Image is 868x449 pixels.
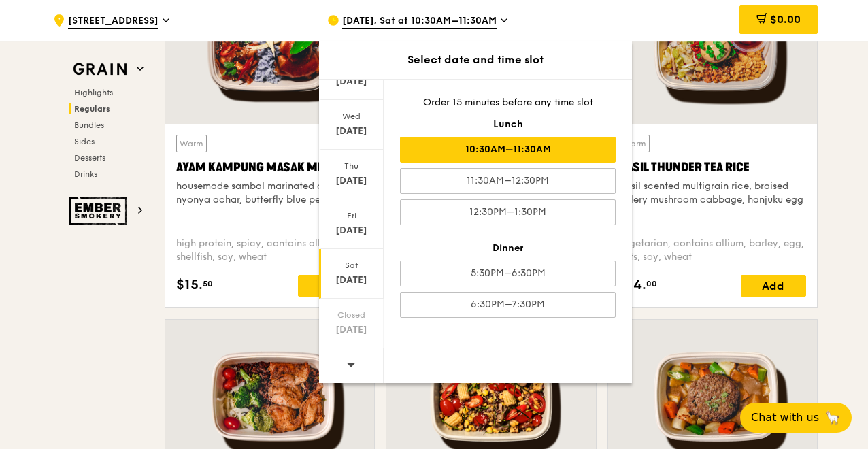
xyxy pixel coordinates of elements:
div: 6:30PM–7:30PM [400,292,616,318]
div: Dinner [400,242,616,255]
div: [DATE] [321,224,382,237]
span: Chat with us [751,410,819,426]
div: basil scented multigrain rice, braised celery mushroom cabbage, hanjuku egg [619,180,806,207]
div: [DATE] [321,273,382,287]
div: Fri [321,210,382,221]
span: Desserts [74,153,105,163]
div: Select date and time slot [319,52,632,68]
div: Order 15 minutes before any time slot [400,96,616,110]
span: Drinks [74,169,97,179]
div: vegetarian, contains allium, barley, egg, nuts, soy, wheat [619,237,806,264]
div: Add [298,275,363,297]
span: Sides [74,137,95,146]
div: Warm [176,135,207,152]
img: Ember Smokery web logo [69,197,131,225]
div: Closed [321,310,382,320]
div: Add [741,275,806,297]
span: [STREET_ADDRESS] [68,14,158,29]
div: Wed [321,111,382,122]
div: 10:30AM–11:30AM [400,137,616,163]
div: Sat [321,260,382,271]
span: Regulars [74,104,110,114]
div: 11:30AM–12:30PM [400,168,616,194]
div: housemade sambal marinated chicken, nyonya achar, butterfly blue pea rice [176,180,363,207]
div: high protein, spicy, contains allium, shellfish, soy, wheat [176,237,363,264]
span: $0.00 [770,13,801,26]
div: Warm [619,135,650,152]
div: 12:30PM–1:30PM [400,199,616,225]
span: $15. [176,275,203,295]
span: Highlights [74,88,113,97]
span: 00 [646,278,657,289]
div: [DATE] [321,75,382,88]
div: 5:30PM–6:30PM [400,261,616,286]
span: Bundles [74,120,104,130]
img: Grain web logo [69,57,131,82]
span: $14. [619,275,646,295]
span: 50 [203,278,213,289]
div: Basil Thunder Tea Rice [619,158,806,177]
button: Chat with us🦙 [740,403,852,433]
div: Thu [321,161,382,171]
div: [DATE] [321,323,382,337]
div: Ayam Kampung Masak Merah [176,158,363,177]
span: [DATE], Sat at 10:30AM–11:30AM [342,14,497,29]
div: [DATE] [321,124,382,138]
div: Lunch [400,118,616,131]
div: [DATE] [321,174,382,188]
span: 🦙 [824,410,841,426]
